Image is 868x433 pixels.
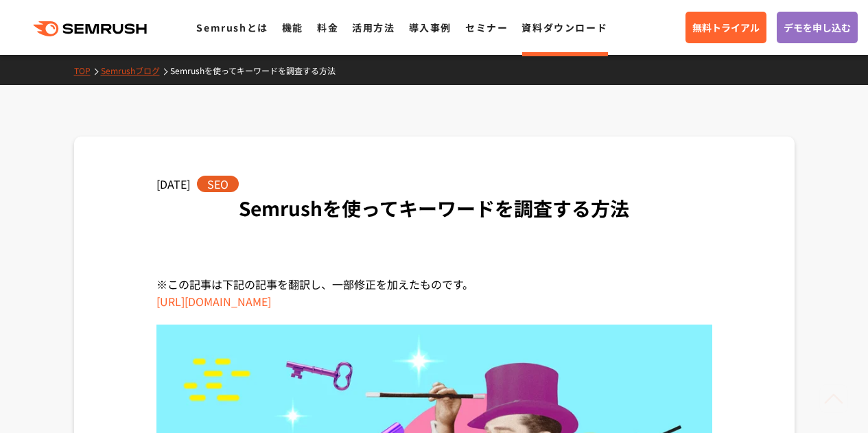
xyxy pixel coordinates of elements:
div: ※この記事は下記の記事を翻訳し、一部修正を加えたものです。 [156,276,712,311]
a: 導入事例 [409,21,451,34]
a: 資料ダウンロード [521,21,607,34]
a: セミナー [465,21,508,34]
span: 無料トライアル [692,20,760,35]
a: 無料トライアル [685,12,766,43]
a: TOP [74,65,101,76]
a: Semrushブログ [101,65,170,76]
a: デモを申し込む [777,12,858,43]
a: 活用方法 [352,21,395,34]
span: SEO [197,176,239,192]
a: 機能 [282,21,303,34]
h1: Semrushを使ってキーワードを調査する方法 [156,193,712,224]
a: Semrushとは [196,21,268,34]
span: [DATE] [156,176,190,192]
a: 料金 [317,21,338,34]
a: Semrushを使ってキーワードを調査する方法 [170,65,346,76]
span: デモを申し込む [784,20,851,35]
iframe: X Post Button [562,237,615,251]
a: [URL][DOMAIN_NAME] [156,293,271,309]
